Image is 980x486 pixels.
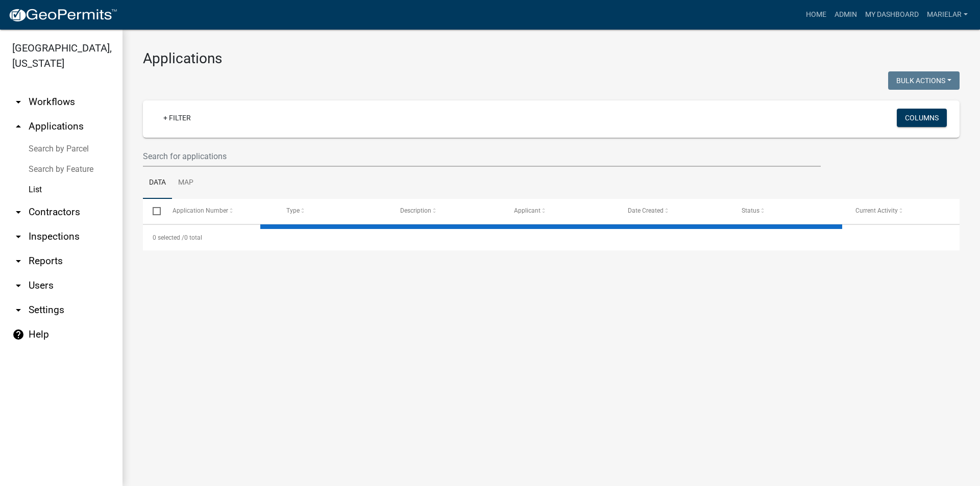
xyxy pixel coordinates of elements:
[143,167,172,199] a: Data
[143,199,162,223] datatable-header-cell: Select
[618,199,732,223] datatable-header-cell: Date Created
[923,5,972,24] a: marielar
[802,5,830,24] a: Home
[897,109,947,127] button: Columns
[162,199,276,223] datatable-header-cell: Application Number
[732,199,846,223] datatable-header-cell: Status
[153,234,184,241] span: 0 selected /
[830,5,861,24] a: Admin
[172,167,200,199] a: Map
[12,328,24,341] i: help
[12,304,24,316] i: arrow_drop_down
[855,207,898,214] span: Current Activity
[742,207,759,214] span: Status
[12,96,24,108] i: arrow_drop_down
[276,199,390,223] datatable-header-cell: Type
[12,231,24,243] i: arrow_drop_down
[628,207,664,214] span: Date Created
[12,279,24,292] i: arrow_drop_down
[286,207,300,214] span: Type
[846,199,960,223] datatable-header-cell: Current Activity
[504,199,618,223] datatable-header-cell: Applicant
[12,255,24,267] i: arrow_drop_down
[143,225,960,250] div: 0 total
[12,206,24,218] i: arrow_drop_down
[143,50,960,67] h3: Applications
[888,71,960,90] button: Bulk Actions
[12,120,24,133] i: arrow_drop_up
[514,207,541,214] span: Applicant
[861,5,923,24] a: My Dashboard
[173,207,228,214] span: Application Number
[390,199,504,223] datatable-header-cell: Description
[143,146,821,167] input: Search for applications
[400,207,431,214] span: Description
[155,109,199,127] a: + Filter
